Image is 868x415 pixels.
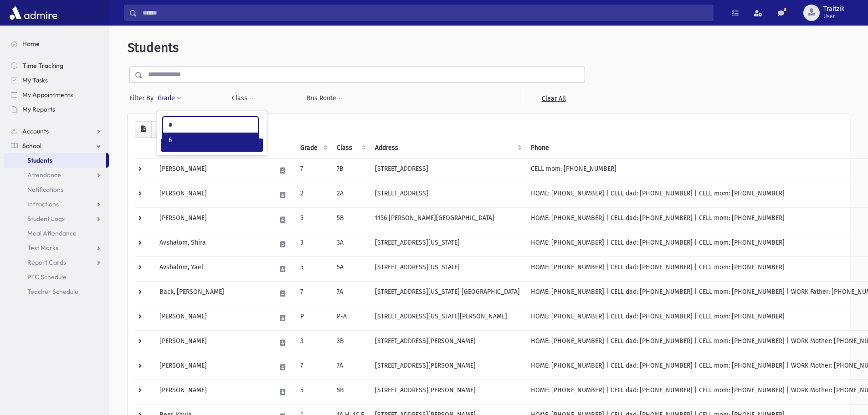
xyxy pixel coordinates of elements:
[4,138,109,153] a: School
[22,127,49,135] span: Accounts
[4,197,109,211] a: Infractions
[370,232,525,256] td: [STREET_ADDRESS][US_STATE]
[22,105,55,113] span: My Reports
[27,258,66,266] span: Report Cards
[7,4,60,22] img: AdmirePro
[331,379,370,404] td: 5B
[295,158,331,183] td: 7
[4,58,109,73] a: Time Tracking
[370,281,525,306] td: [STREET_ADDRESS][US_STATE] [GEOGRAPHIC_DATA]
[27,156,52,164] span: Students
[331,158,370,183] td: 7B
[331,183,370,207] td: 2A
[22,76,48,84] span: My Tasks
[27,273,67,281] span: PTC Schedule
[27,244,58,252] span: Test Marks
[4,211,109,226] a: Student Logs
[370,355,525,379] td: [STREET_ADDRESS][PERSON_NAME]
[331,232,370,256] td: 3A
[154,330,271,355] td: [PERSON_NAME]
[370,183,525,207] td: [STREET_ADDRESS]
[295,183,331,207] td: 2
[163,133,258,148] li: 6
[154,138,271,159] th: Student: activate to sort column descending
[295,207,331,232] td: 5
[154,281,271,306] td: Back, [PERSON_NAME]
[27,200,59,208] span: Infractions
[27,287,78,296] span: Teacher Schedule
[27,229,77,237] span: Meal Attendance
[295,306,331,330] td: P
[151,121,169,138] button: Print
[22,40,40,48] span: Home
[4,102,109,117] a: My Reports
[295,256,331,281] td: 5
[27,171,61,179] span: Attendance
[4,241,109,255] a: Test Marks
[295,232,331,256] td: 3
[135,121,152,138] button: CSV
[331,281,370,306] td: 7A
[154,379,271,404] td: [PERSON_NAME]
[161,138,263,152] button: Filter
[370,379,525,404] td: [STREET_ADDRESS][PERSON_NAME]
[306,90,343,107] button: Bus Route
[154,256,271,281] td: Avshalom, Yael
[823,13,844,20] span: User
[370,138,525,159] th: Address: activate to sort column ascending
[331,355,370,379] td: 7A
[4,153,106,168] a: Students
[331,330,370,355] td: 3B
[4,36,109,51] a: Home
[4,255,109,270] a: Report Cards
[154,355,271,379] td: [PERSON_NAME]
[22,91,73,99] span: My Appointments
[370,330,525,355] td: [STREET_ADDRESS][PERSON_NAME]
[154,306,271,330] td: [PERSON_NAME]
[154,207,271,232] td: [PERSON_NAME]
[331,207,370,232] td: 5B
[154,158,271,183] td: [PERSON_NAME]
[823,5,844,13] span: Traitzik
[137,5,713,21] input: Search
[27,215,65,223] span: Student Logs
[331,306,370,330] td: P-A
[331,138,370,159] th: Class: activate to sort column ascending
[4,270,109,284] a: PTC Schedule
[154,183,271,207] td: [PERSON_NAME]
[4,87,109,102] a: My Appointments
[295,138,331,159] th: Grade: activate to sort column ascending
[295,330,331,355] td: 3
[4,168,109,182] a: Attendance
[370,158,525,183] td: [STREET_ADDRESS]
[295,379,331,404] td: 5
[154,232,271,256] td: Avshalom, Shira
[370,306,525,330] td: [STREET_ADDRESS][US_STATE][PERSON_NAME]
[22,142,41,150] span: School
[22,61,63,70] span: Time Tracking
[4,182,109,197] a: Notifications
[4,124,109,138] a: Accounts
[295,355,331,379] td: 7
[129,93,157,103] span: Filter By
[27,185,63,194] span: Notifications
[522,90,585,107] a: Clear All
[157,90,182,107] button: Grade
[370,207,525,232] td: 1156 [PERSON_NAME][GEOGRAPHIC_DATA]
[231,90,254,107] button: Class
[4,226,109,241] a: Meal Attendance
[4,284,109,299] a: Teacher Schedule
[4,73,109,87] a: My Tasks
[370,256,525,281] td: [STREET_ADDRESS][US_STATE]
[128,40,179,55] span: Students
[331,256,370,281] td: 5A
[295,281,331,306] td: 7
